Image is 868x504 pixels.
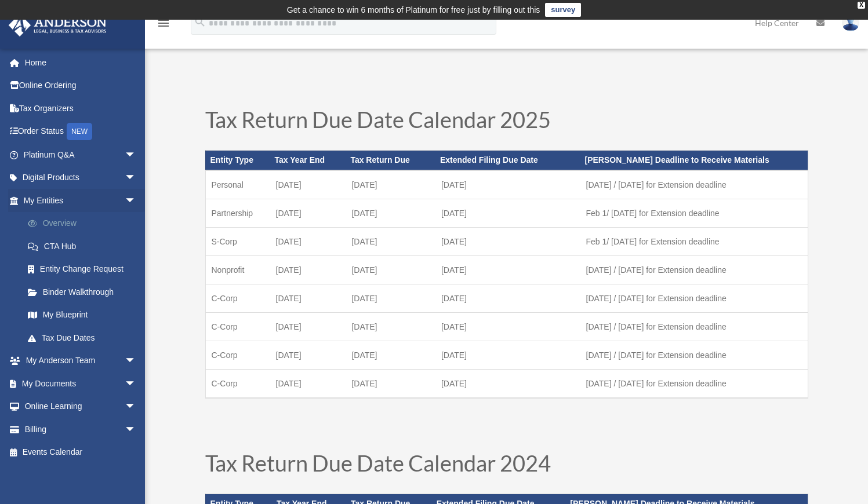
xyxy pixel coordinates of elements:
td: [DATE] [270,199,346,228]
div: close [858,2,865,9]
td: [DATE] [346,199,435,228]
h1: Tax Return Due Date Calendar 2025 [205,108,808,136]
span: arrow_drop_down [125,349,148,373]
a: My Documentsarrow_drop_down [8,372,154,395]
td: [DATE] [270,228,346,256]
td: [DATE] [270,256,346,284]
td: C-Corp [205,313,270,341]
a: My Anderson Teamarrow_drop_down [8,349,154,372]
td: Feb 1/ [DATE] for Extension deadline [580,199,808,228]
img: Anderson Advisors Platinum Portal [5,14,110,36]
td: [DATE] [435,370,580,399]
a: Tax Due Dates [16,326,148,349]
h1: Tax Return Due Date Calendar 2024 [205,452,808,480]
td: [DATE] / [DATE] for Extension deadline [580,170,808,199]
a: CTA Hub [16,235,154,258]
td: [DATE] [270,170,346,199]
span: arrow_drop_down [125,189,148,213]
td: [DATE] / [DATE] for Extension deadline [580,341,808,370]
th: [PERSON_NAME] Deadline to Receive Materials [580,151,808,170]
a: Online Learningarrow_drop_down [8,395,154,418]
td: [DATE] / [DATE] for Extension deadline [580,313,808,341]
a: menu [157,20,170,30]
span: arrow_drop_down [125,143,148,167]
a: Binder Walkthrough [16,280,154,304]
div: NEW [67,123,92,140]
td: C-Corp [205,341,270,370]
th: Extended Filing Due Date [435,151,580,170]
td: [DATE] [346,256,435,284]
a: Overview [16,212,154,235]
td: [DATE] [346,228,435,256]
a: My Blueprint [16,304,154,327]
a: Tax Organizers [8,97,154,120]
td: [DATE] [435,341,580,370]
td: [DATE] [270,370,346,399]
td: C-Corp [205,284,270,313]
td: [DATE] [435,170,580,199]
td: [DATE] [435,256,580,284]
td: Nonprofit [205,256,270,284]
th: Entity Type [205,151,270,170]
th: Tax Return Due [346,151,435,170]
a: Order StatusNEW [8,120,154,144]
td: [DATE] [435,228,580,256]
a: Entity Change Request [16,258,154,281]
a: My Entitiesarrow_drop_down [8,189,154,212]
a: Platinum Q&Aarrow_drop_down [8,143,154,166]
td: [DATE] [435,313,580,341]
td: [DATE] [270,284,346,313]
td: [DATE] [346,370,435,399]
td: Partnership [205,199,270,228]
td: [DATE] [270,313,346,341]
a: Events Calendar [8,441,154,464]
i: search [194,16,206,28]
a: Billingarrow_drop_down [8,418,154,441]
td: [DATE] [435,284,580,313]
td: Feb 1/ [DATE] for Extension deadline [580,228,808,256]
td: [DATE] / [DATE] for Extension deadline [580,284,808,313]
td: [DATE] [346,170,435,199]
a: survey [545,3,581,17]
span: arrow_drop_down [125,166,148,190]
th: Tax Year End [270,151,346,170]
td: [DATE] [346,313,435,341]
td: [DATE] [346,341,435,370]
td: [DATE] [346,284,435,313]
span: arrow_drop_down [125,418,148,441]
td: [DATE] / [DATE] for Extension deadline [580,256,808,284]
div: Get a chance to win 6 months of Platinum for free just by filling out this [287,3,540,17]
i: menu [157,16,170,30]
img: User Pic [842,14,859,31]
td: [DATE] / [DATE] for Extension deadline [580,370,808,399]
span: arrow_drop_down [125,395,148,419]
td: S-Corp [205,228,270,256]
a: Home [8,51,154,74]
td: Personal [205,170,270,199]
a: Digital Productsarrow_drop_down [8,166,154,189]
span: arrow_drop_down [125,372,148,396]
td: [DATE] [270,341,346,370]
td: C-Corp [205,370,270,399]
a: Online Ordering [8,74,154,97]
td: [DATE] [435,199,580,228]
